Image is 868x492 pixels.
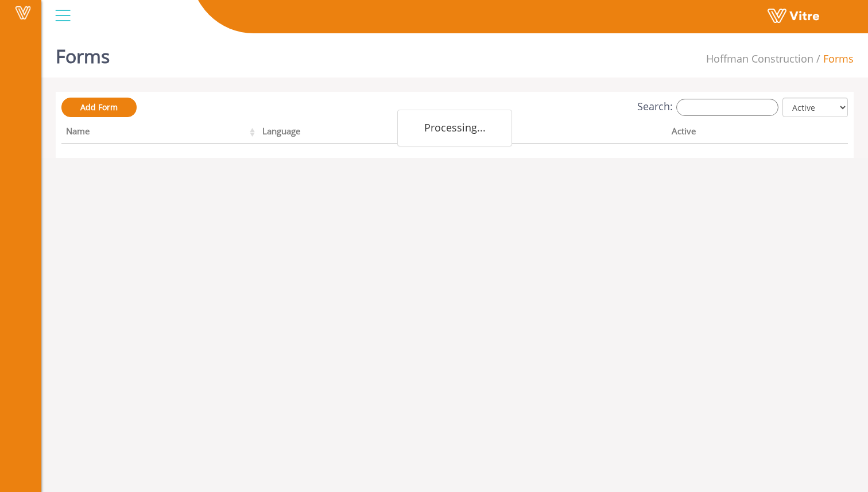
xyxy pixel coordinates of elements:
[463,122,666,144] th: Company
[80,102,118,113] span: Add Form
[813,52,854,67] li: Forms
[56,29,110,78] h1: Forms
[397,110,512,146] div: Processing...
[667,122,808,144] th: Active
[637,99,778,116] label: Search:
[61,122,258,144] th: Name
[61,98,137,117] a: Add Form
[706,52,813,65] span: 211
[676,99,778,116] input: Search:
[258,122,463,144] th: Language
